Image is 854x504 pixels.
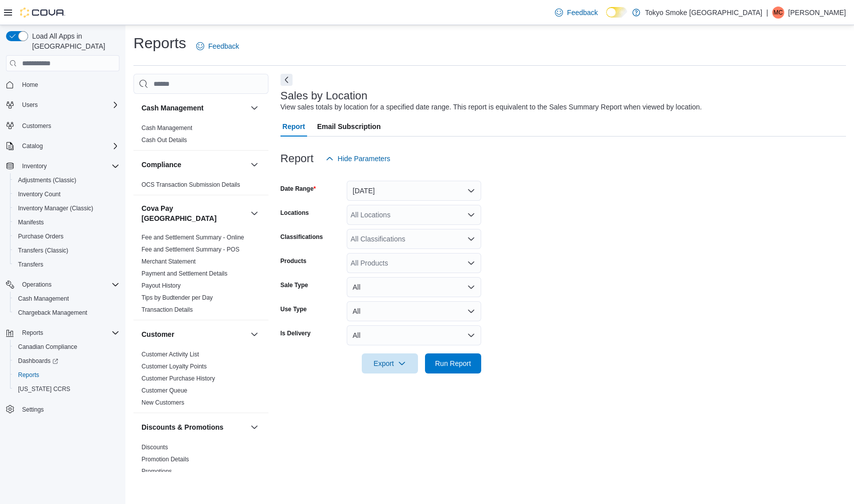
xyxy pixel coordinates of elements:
button: Inventory Count [10,187,123,201]
span: Manifests [14,216,119,228]
span: Transfers [18,261,43,269]
img: Cova [20,8,65,18]
a: Customer Loyalty Points [141,363,207,370]
label: Date Range [280,185,316,193]
button: Canadian Compliance [10,340,123,354]
span: Payout History [141,282,181,290]
span: Discounts [141,443,168,451]
span: Customer Activity List [141,350,199,358]
h3: Sales by Location [280,90,368,102]
a: OCS Transaction Submission Details [141,181,240,188]
button: Catalog [2,139,123,153]
button: Discounts & Promotions [141,422,246,432]
span: Export [368,353,412,373]
button: Open list of options [467,211,475,219]
button: Settings [2,402,123,417]
span: Inventory Count [14,188,119,200]
a: Feedback [192,36,243,56]
a: Customer Queue [141,387,187,394]
span: Home [18,78,119,91]
span: Purchase Orders [14,230,119,242]
button: Operations [2,278,123,292]
button: Compliance [248,159,260,171]
span: Customer Purchase History [141,374,215,383]
span: Dashboards [18,357,58,365]
a: Reports [14,369,43,381]
span: Transfers (Classic) [14,244,119,257]
div: Compliance [133,179,268,195]
span: [US_STATE] CCRS [18,385,70,393]
a: Transfers (Classic) [14,244,72,257]
button: Cash Management [248,102,260,114]
a: Payout History [141,282,181,289]
span: Users [18,99,119,111]
span: Chargeback Management [14,307,119,319]
span: Customers [18,119,119,132]
span: Adjustments (Classic) [14,174,119,186]
button: Cash Management [141,103,246,113]
span: Catalog [22,142,43,150]
a: Cash Management [141,124,192,132]
span: Feedback [208,41,239,51]
a: Inventory Manager (Classic) [14,202,97,214]
a: Settings [18,404,48,416]
a: Adjustments (Classic) [14,174,80,186]
div: Customer [133,348,268,413]
a: Tips by Budtender per Day [141,294,213,301]
button: Customer [141,329,246,339]
button: Transfers [10,258,123,272]
button: Inventory [18,160,51,172]
span: Cash Management [141,124,192,132]
span: Merchant Statement [141,258,196,266]
button: Chargeback Management [10,306,123,320]
span: Promotion Details [141,455,189,463]
button: All [347,301,481,321]
a: Purchase Orders [14,230,68,242]
button: Operations [18,279,56,291]
button: Run Report [425,353,481,373]
input: Dark Mode [606,7,627,18]
span: Transaction Details [141,306,193,314]
button: Catalog [18,140,47,152]
label: Products [280,257,307,265]
button: Cova Pay [GEOGRAPHIC_DATA] [141,203,246,223]
a: Feedback [551,3,602,23]
a: Fee and Settlement Summary - POS [141,246,239,253]
span: Customers [22,122,51,130]
button: Open list of options [467,259,475,267]
span: Home [22,81,38,89]
a: Transfers [14,259,47,271]
span: Purchase Orders [18,232,64,240]
span: Run Report [435,358,471,368]
span: Inventory Manager (Classic) [18,204,93,212]
div: Cova Pay [GEOGRAPHIC_DATA] [133,231,268,320]
h3: Compliance [141,160,181,170]
span: Load All Apps in [GEOGRAPHIC_DATA] [28,31,119,51]
button: All [347,325,481,345]
button: Inventory Manager (Classic) [10,201,123,215]
h3: Cash Management [141,103,204,113]
button: Customer [248,328,260,340]
span: Users [22,101,38,109]
button: Reports [18,327,47,339]
a: Fee and Settlement Summary - Online [141,234,244,241]
button: Cova Pay [GEOGRAPHIC_DATA] [248,207,260,219]
nav: Complex example [6,73,119,443]
span: Inventory [22,162,47,170]
h1: Reports [133,33,186,53]
span: Chargeback Management [18,309,87,317]
button: Compliance [141,160,246,170]
span: Report [282,116,305,137]
button: Transfers (Classic) [10,243,123,258]
span: Operations [22,281,52,289]
a: Inventory Count [14,188,65,200]
button: [DATE] [347,181,481,201]
a: Transaction Details [141,306,193,313]
span: Reports [14,369,119,381]
span: Dashboards [14,355,119,367]
a: Customer Activity List [141,351,199,358]
span: Operations [18,279,119,291]
button: Manifests [10,215,123,229]
a: Promotion Details [141,456,189,463]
